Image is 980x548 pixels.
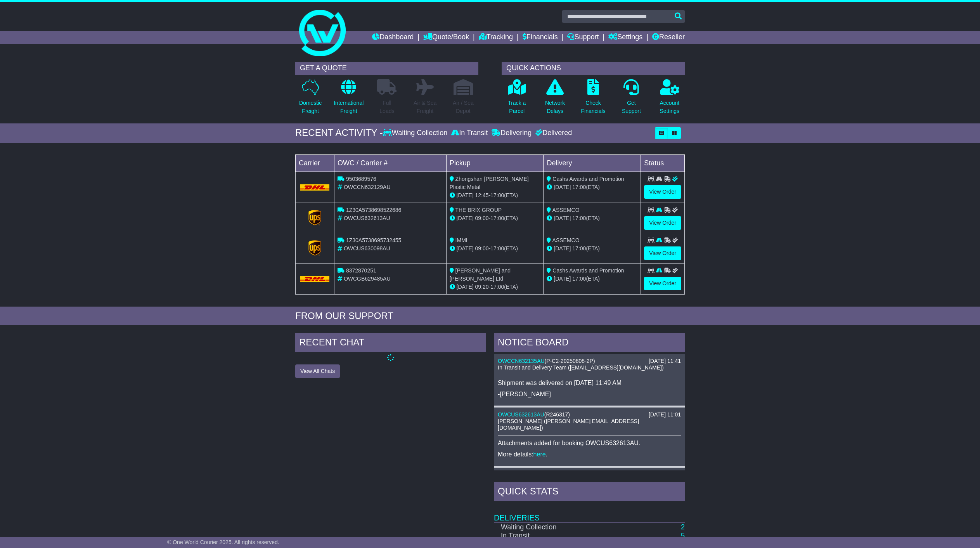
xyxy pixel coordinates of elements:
[498,411,544,418] a: OWCUS632613AU
[502,62,685,75] div: QUICK ACTIONS
[383,129,449,137] div: Waiting Collection
[660,99,680,115] p: Account Settings
[554,184,571,190] span: [DATE]
[498,358,545,364] a: OWCCN632135AU
[494,532,606,540] td: In Transit
[572,245,586,251] span: 17:00
[660,79,680,120] a: AccountSettings
[545,99,565,115] p: Network Delays
[498,358,681,364] div: ( )
[295,62,478,75] div: GET A QUOTE
[455,237,467,243] span: IMMI
[308,210,322,225] img: GetCarrierServiceLogo
[547,245,637,253] div: (ETA)
[652,31,685,44] a: Reseller
[567,31,599,44] a: Support
[546,358,593,364] span: P-C2-20250808-2P
[450,283,540,291] div: - (ETA)
[572,215,586,221] span: 17:00
[494,503,685,523] td: Deliveries
[490,245,504,251] span: 17:00
[552,207,580,213] span: ASSEMCO
[533,451,546,458] a: here
[498,411,681,418] div: ( )
[581,99,606,115] p: Check Financials
[608,31,642,44] a: Settings
[457,245,474,251] span: [DATE]
[622,99,641,115] p: Get Support
[377,99,397,115] p: Full Loads
[344,276,391,282] span: OWCGB629485AU
[295,364,340,378] button: View All Chats
[300,276,329,282] img: DHL.png
[455,207,502,213] span: THE BRIX GROUP
[498,364,664,371] span: In Transit and Delivery Team ([EMAIL_ADDRESS][DOMAIN_NAME])
[475,215,489,221] span: 09:00
[552,176,624,182] span: Cashs Awards and Promotion
[308,240,322,256] img: GetCarrierServiceLogo
[544,154,641,172] td: Delivery
[334,154,447,172] td: OWC / Carrier #
[453,99,474,115] p: Air / Sea Depot
[641,154,685,172] td: Status
[644,185,681,199] a: View Order
[572,184,586,190] span: 17:00
[554,245,571,251] span: [DATE]
[681,532,685,539] a: 5
[295,310,685,322] div: FROM OUR SUPPORT
[475,245,489,251] span: 09:00
[649,358,681,364] div: [DATE] 11:41
[552,267,624,274] span: Cashs Awards and Promotion
[490,284,504,290] span: 17:00
[344,184,391,190] span: OWCCN632129AU
[547,214,637,222] div: (ETA)
[344,245,390,251] span: OWCUS630098AU
[644,216,681,230] a: View Order
[545,79,565,120] a: NetworkDelays
[167,539,279,545] span: © One World Courier 2025. All rights reserved.
[334,99,364,115] p: International Freight
[494,482,685,503] div: Quick Stats
[346,237,401,243] span: 1Z30A5738695732455
[300,184,329,191] img: DHL.png
[333,79,364,120] a: InternationalFreight
[457,215,474,221] span: [DATE]
[498,451,681,458] p: More details: .
[644,277,681,290] a: View Order
[295,127,383,139] div: RECENT ACTIVITY -
[457,192,474,198] span: [DATE]
[533,129,572,137] div: Delivered
[457,284,474,290] span: [DATE]
[449,129,490,137] div: In Transit
[450,267,511,282] span: [PERSON_NAME] and [PERSON_NAME] Ltd
[414,99,436,115] p: Air & Sea Freight
[346,207,401,213] span: 1Z30A5738698522686
[295,333,486,354] div: RECENT CHAT
[346,176,376,182] span: 9503689576
[450,176,529,190] span: Zhongshan [PERSON_NAME] Plastic Metal
[523,31,558,44] a: Financials
[446,154,544,172] td: Pickup
[507,79,526,120] a: Track aParcel
[450,214,540,222] div: - (ETA)
[423,31,469,44] a: Quote/Book
[498,379,681,387] p: Shipment was delivered on [DATE] 11:49 AM
[479,31,513,44] a: Tracking
[296,154,334,172] td: Carrier
[346,267,376,274] span: 8372870251
[490,192,504,198] span: 17:00
[508,99,526,115] p: Track a Parcel
[490,215,504,221] span: 17:00
[554,276,571,282] span: [DATE]
[546,411,568,418] span: R246317
[498,418,639,431] span: [PERSON_NAME] ([PERSON_NAME][EMAIL_ADDRESS][DOMAIN_NAME])
[450,191,540,199] div: - (ETA)
[490,129,533,137] div: Delivering
[552,237,580,243] span: ASSEMCO
[644,246,681,260] a: View Order
[581,79,606,120] a: CheckFinancials
[475,284,489,290] span: 09:20
[547,183,637,191] div: (ETA)
[494,333,685,354] div: NOTICE BOARD
[299,79,322,120] a: DomesticFreight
